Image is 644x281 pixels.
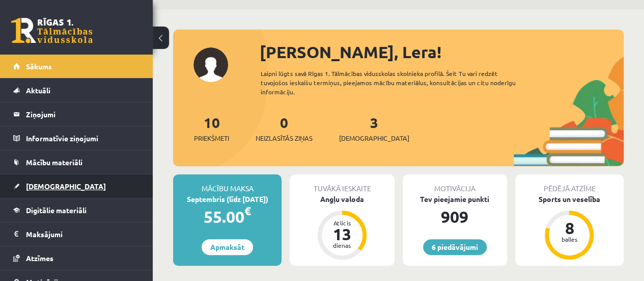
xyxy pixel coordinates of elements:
[13,150,140,174] a: Mācību materiāli
[194,113,229,143] a: 10Priekšmeti
[403,174,507,194] div: Motivācija
[173,205,282,229] div: 55.00
[515,194,624,205] div: Sports un veselība
[554,236,584,242] div: balles
[403,194,507,205] div: Tev pieejamie punkti
[403,205,507,229] div: 909
[26,222,140,246] legend: Maksājumi
[13,79,140,102] a: Aktuāli
[26,86,50,95] span: Aktuāli
[202,239,253,255] a: Apmaksāt
[339,133,409,143] span: [DEMOGRAPHIC_DATA]
[261,69,531,96] div: Laipni lūgts savā Rīgas 1. Tālmācības vidusskolas skolnieka profilā. Šeit Tu vari redzēt tuvojošo...
[194,133,229,143] span: Priekšmeti
[26,126,140,150] legend: Informatīvie ziņojumi
[13,222,140,246] a: Maksājumi
[554,220,584,236] div: 8
[26,62,52,71] span: Sākums
[173,174,282,194] div: Mācību maksa
[13,174,140,198] a: [DEMOGRAPHIC_DATA]
[290,174,394,194] div: Tuvākā ieskaite
[13,103,140,126] a: Ziņojumi
[515,174,624,194] div: Pēdējā atzīme
[26,103,140,126] legend: Ziņojumi
[260,40,624,64] div: [PERSON_NAME], Lera!
[13,198,140,222] a: Digitālie materiāli
[256,113,313,143] a: 0Neizlasītās ziņas
[11,18,93,43] a: Rīgas 1. Tālmācības vidusskola
[339,113,409,143] a: 3[DEMOGRAPHIC_DATA]
[13,126,140,150] a: Informatīvie ziņojumi
[515,194,624,261] a: Sports un veselība 8 balles
[327,242,357,248] div: dienas
[26,206,87,215] span: Digitālie materiāli
[13,55,140,78] a: Sākums
[173,194,282,205] div: Septembris (līdz [DATE])
[26,253,53,263] span: Atzīmes
[256,133,313,143] span: Neizlasītās ziņas
[26,158,82,167] span: Mācību materiāli
[26,182,106,191] span: [DEMOGRAPHIC_DATA]
[13,246,140,270] a: Atzīmes
[290,194,394,261] a: Angļu valoda Atlicis 13 dienas
[327,220,357,226] div: Atlicis
[290,194,394,205] div: Angļu valoda
[244,203,251,218] span: €
[327,226,357,242] div: 13
[423,239,487,255] a: 6 piedāvājumi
